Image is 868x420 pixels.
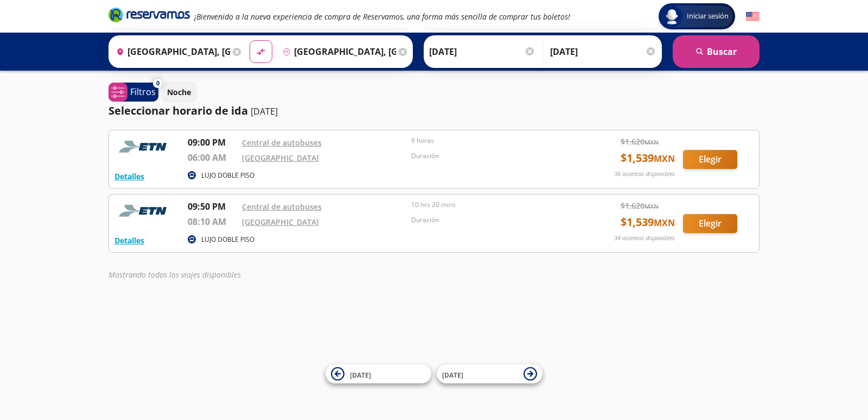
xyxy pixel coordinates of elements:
[108,269,241,280] em: Mostrando todos los viajes disponibles
[411,151,575,161] p: Duración
[156,79,159,88] span: 0
[251,105,278,118] p: [DATE]
[108,7,190,23] i: Brand Logo
[411,200,575,210] p: 10 hrs 20 mins
[621,136,659,147] span: $ 1,620
[242,202,322,212] a: Central de autobuses
[746,10,759,23] button: English
[614,170,675,179] p: 36 asientos disponibles
[108,83,158,102] button: 0Filtros
[654,153,675,165] small: MXN
[130,85,156,98] p: Filtros
[188,215,237,228] p: 08:10 AM
[108,103,248,119] p: Seleccionar horario de ida
[673,35,759,68] button: Buscar
[654,217,675,229] small: MXN
[442,370,463,379] span: [DATE]
[188,200,237,213] p: 09:50 PM
[350,370,371,379] span: [DATE]
[644,202,659,210] small: MXN
[188,151,237,164] p: 06:00 AM
[188,136,237,149] p: 09:00 PM
[411,215,575,225] p: Duración
[683,214,737,233] button: Elegir
[167,86,191,98] p: Noche
[429,38,535,65] input: Elegir Fecha
[114,136,174,158] img: RESERVAMOS
[114,235,144,246] button: Detalles
[621,214,675,230] span: $ 1,539
[682,11,733,22] span: Iniciar sesión
[614,234,675,243] p: 34 asientos disponibles
[683,150,737,169] button: Elegir
[194,11,570,22] em: ¡Bienvenido a la nueva experiencia de compra de Reservamos, una forma más sencilla de comprar tus...
[621,200,659,211] span: $ 1,620
[201,235,254,245] p: LUJO DOBLE PISO
[108,7,190,26] a: Brand Logo
[325,365,431,384] button: [DATE]
[114,171,144,182] button: Detalles
[161,82,197,103] button: Noche
[114,200,174,222] img: RESERVAMOS
[242,217,319,227] a: [GEOGRAPHIC_DATA]
[437,365,542,384] button: [DATE]
[278,38,397,65] input: Buscar Destino
[242,137,322,148] a: Central de autobuses
[550,38,656,65] input: Opcional
[644,138,659,146] small: MXN
[112,38,230,65] input: Buscar Origen
[242,153,319,163] a: [GEOGRAPHIC_DATA]
[411,136,575,146] p: 9 horas
[621,150,675,166] span: $ 1,539
[201,171,254,180] p: LUJO DOBLE PISO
